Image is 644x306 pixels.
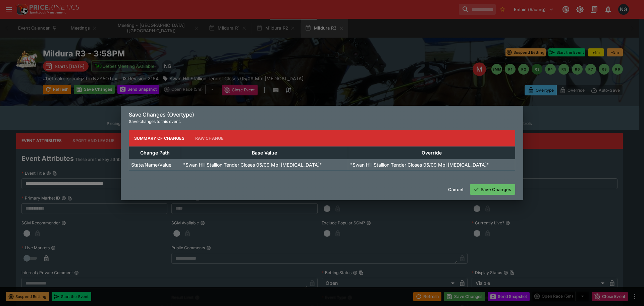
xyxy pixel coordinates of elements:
[181,159,348,170] td: "Swan Hill Stallion Tender Closes 05/09 Mbl [MEDICAL_DATA]"
[129,111,515,118] h6: Save Changes (Overtype)
[131,161,171,168] p: State/Name/Value
[129,130,190,146] button: Summary of Changes
[348,159,515,170] td: "Swan Hill Stallion Tender Closes 05/09 Mbl [MEDICAL_DATA]"
[129,118,515,125] p: Save changes to this event.
[348,146,515,159] th: Override
[129,146,181,159] th: Change Path
[470,184,515,195] button: Save Changes
[444,184,467,195] button: Cancel
[181,146,348,159] th: Base Value
[190,130,229,146] button: Raw Change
